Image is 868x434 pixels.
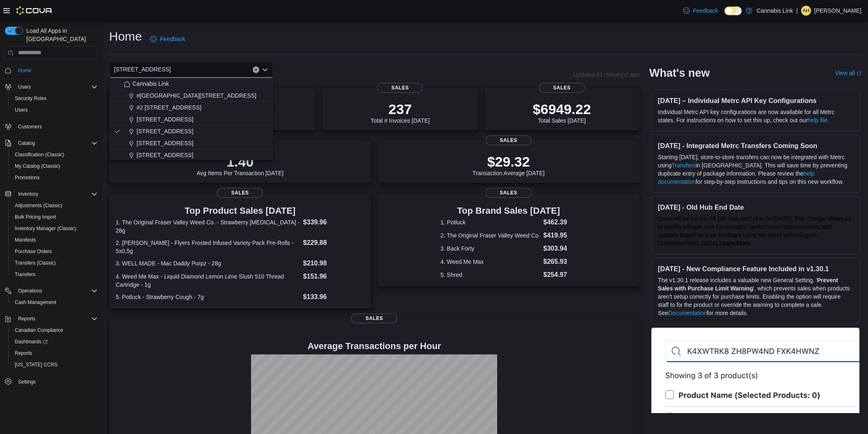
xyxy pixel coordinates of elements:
[303,272,365,281] dd: $151.96
[137,115,193,123] span: [STREET_ADDRESS]
[658,276,853,317] p: The v1.30.1 release includes a valuable new General Setting, ' ', which prevents sales when produ...
[160,35,185,43] span: Feedback
[2,64,101,76] button: Home
[11,337,51,347] a: Dashboards
[11,224,80,233] a: Inventory Manager (Classic)
[5,61,98,409] nav: Complex example
[473,153,545,170] p: $29.32
[15,82,34,92] button: Users
[377,83,423,93] span: Sales
[351,313,397,323] span: Sales
[18,191,38,197] span: Inventory
[303,258,365,268] dd: $210.98
[15,138,38,148] button: Catalog
[23,27,98,43] span: Load All Apps in [GEOGRAPHIC_DATA]
[15,237,36,243] span: Manifests
[11,270,98,279] span: Transfers
[116,293,300,301] dt: 5. Potluck - Strawberry Cough - 7g
[15,314,98,324] span: Reports
[15,376,98,386] span: Settings
[15,377,39,387] a: Settings
[303,292,365,302] dd: $133.96
[441,258,540,266] dt: 4. Weed Me Max
[8,257,101,269] button: Transfers (Classic)
[8,93,101,104] button: Security Roles
[15,338,48,345] span: Dashboards
[11,348,35,358] a: Reports
[109,137,273,149] button: [STREET_ADDRESS]
[116,206,364,216] h3: Top Product Sales [DATE]
[8,172,101,183] button: Promotions
[8,359,101,370] button: [US_STATE] CCRS
[109,114,273,126] button: [STREET_ADDRESS]
[11,161,64,171] a: My Catalog (Classic)
[147,31,188,47] a: Feedback
[109,78,273,90] button: Cannabis Link
[8,324,101,336] button: Canadian Compliance
[137,139,193,147] span: [STREET_ADDRESS]
[658,153,853,186] p: Starting [DATE], store-to-store transfers can now be integrated with Metrc using in [GEOGRAPHIC_D...
[573,71,640,78] p: Updated 61 minute(s) ago
[808,117,827,123] a: help file
[18,379,36,385] span: Settings
[15,350,32,356] span: Reports
[16,7,53,15] img: Cova
[11,224,98,233] span: Inventory Manager (Classic)
[15,66,34,75] a: Home
[15,214,56,220] span: Bulk Pricing Import
[109,149,273,161] button: [STREET_ADDRESS]
[857,71,861,76] svg: External link
[18,288,42,294] span: Operations
[658,96,853,105] h3: [DATE] – Individual Metrc API Key Configurations
[2,375,101,387] button: Settings
[15,361,57,368] span: [US_STATE] CCRS
[11,201,66,210] a: Adjustments (Classic)
[441,206,577,216] h3: Top Brand Sales [DATE]
[680,2,721,19] a: Feedback
[11,247,55,256] a: Purchase Orders
[303,238,365,248] dd: $229.88
[441,271,540,279] dt: 5. Shred
[18,123,42,130] span: Customers
[18,67,31,74] span: Home
[15,271,35,278] span: Transfers
[719,240,750,247] strong: Learn More
[11,258,59,268] a: Transfers (Classic)
[544,257,577,267] dd: $265.93
[544,217,577,227] dd: $462.39
[8,211,101,223] button: Bulk Pricing Import
[262,66,268,73] button: Close list of options
[11,235,39,245] a: Manifests
[539,83,585,93] span: Sales
[15,189,41,199] button: Inventory
[109,126,273,137] button: [STREET_ADDRESS]
[2,313,101,324] button: Reports
[116,341,633,351] h4: Average Transactions per Hour
[658,215,851,247] span: Cova will be turning off Old Hub next year on [DATE]. This change allows us to quickly release ne...
[11,297,98,307] span: Cash Management
[15,174,40,181] span: Promotions
[8,200,101,211] button: Adjustments (Classic)
[8,246,101,257] button: Purchase Orders
[18,84,31,90] span: Users
[15,286,46,296] button: Operations
[196,153,283,176] div: Avg Items Per Transaction [DATE]
[672,162,696,169] a: Transfers
[15,314,39,324] button: Reports
[15,163,60,169] span: My Catalog (Classic)
[137,91,256,100] span: #[GEOGRAPHIC_DATA][STREET_ADDRESS]
[8,223,101,234] button: Inventory Manager (Classic)
[11,105,98,115] span: Users
[2,285,101,297] button: Operations
[11,161,98,171] span: My Catalog (Classic)
[801,6,811,16] div: Austin Harriman
[2,137,101,149] button: Catalog
[533,101,591,124] div: Total Sales [DATE]
[15,121,98,132] span: Customers
[137,151,193,159] span: [STREET_ADDRESS]
[11,235,98,245] span: Manifests
[8,336,101,347] a: Dashboards
[658,108,853,124] p: Individual Metrc API key configurations are now available for all Metrc states. For instructions ...
[11,94,50,103] a: Security Roles
[253,66,259,73] button: Clear input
